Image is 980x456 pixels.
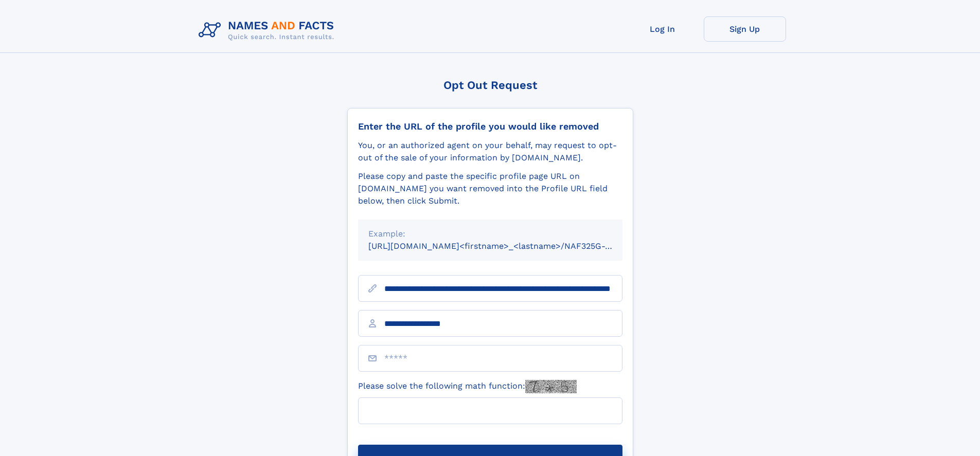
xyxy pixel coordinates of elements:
[194,16,343,44] img: Logo Names and Facts
[358,380,577,393] label: Please solve the following math function:
[358,139,622,164] div: You, or an authorized agent on your behalf, may request to opt-out of the sale of your informatio...
[368,241,642,251] small: [URL][DOMAIN_NAME]<firstname>_<lastname>/NAF325G-xxxxxxxx
[347,79,633,92] div: Opt Out Request
[621,16,704,42] a: Log In
[358,121,622,132] div: Enter the URL of the profile you would like removed
[368,228,612,240] div: Example:
[358,170,622,207] div: Please copy and paste the specific profile page URL on [DOMAIN_NAME] you want removed into the Pr...
[704,16,786,42] a: Sign Up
